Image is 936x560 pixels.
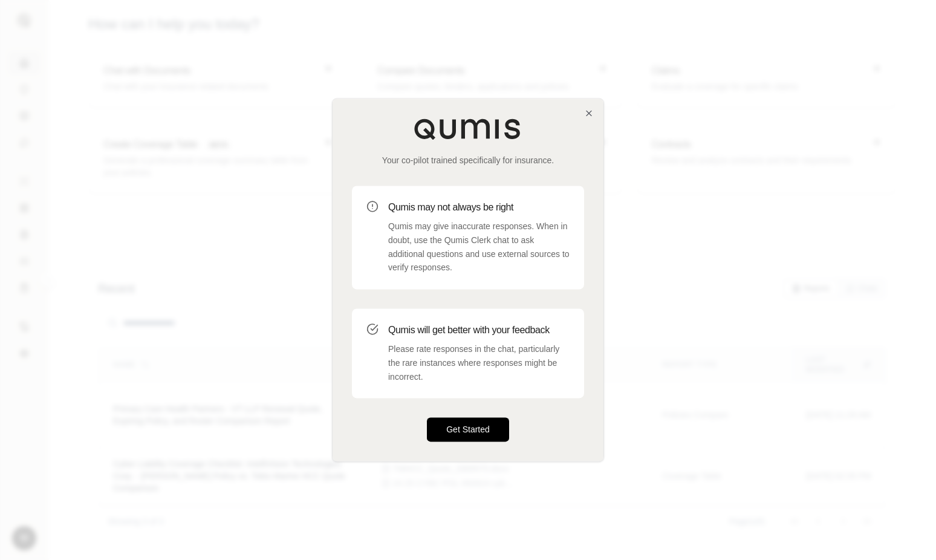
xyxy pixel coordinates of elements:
[427,418,509,442] button: Get Started
[414,118,522,140] img: Qumis Logo
[388,342,570,383] p: Please rate responses in the chat, particularly the rare instances where responses might be incor...
[352,154,584,166] p: Your co-pilot trained specifically for insurance.
[388,220,570,275] p: Qumis may give inaccurate responses. When in doubt, use the Qumis Clerk chat to ask additional qu...
[388,323,570,337] h3: Qumis will get better with your feedback
[388,200,570,215] h3: Qumis may not always be right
